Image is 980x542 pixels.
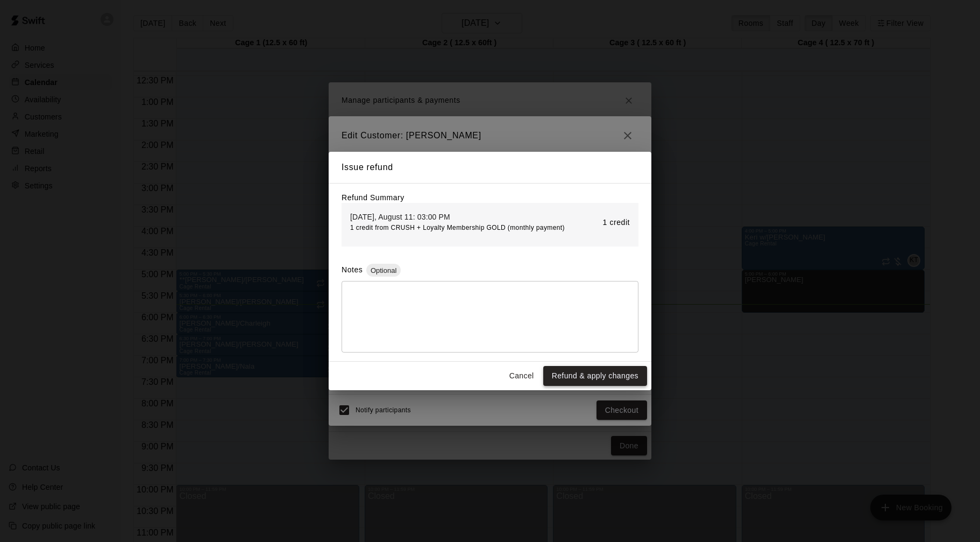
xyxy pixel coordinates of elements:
[603,217,630,228] p: 1 credit
[350,224,565,231] span: 1 credit from CRUSH + Loyalty Membership GOLD (monthly payment)
[350,212,561,222] p: [DATE], August 11: 03:00 PM
[329,152,651,183] h2: Issue refund
[342,265,363,274] label: Notes
[366,266,401,274] span: Optional
[505,366,539,386] button: Cancel
[543,366,647,386] button: Refund & apply changes
[342,193,404,202] label: Refund Summary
